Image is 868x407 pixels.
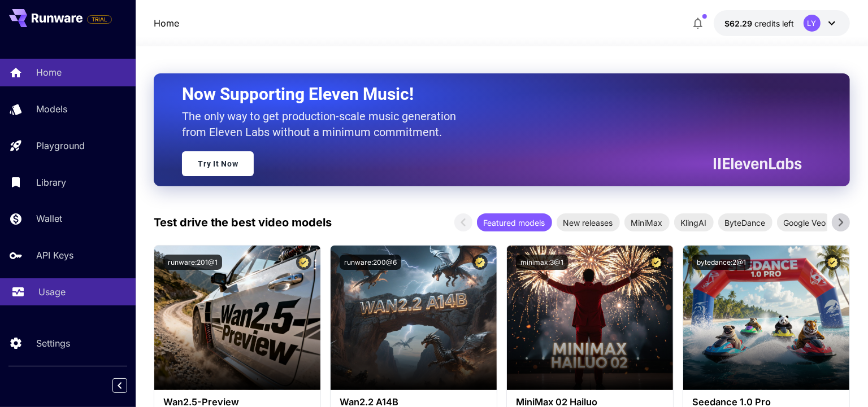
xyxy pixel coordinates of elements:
[340,255,401,270] button: runware:200@6
[36,176,66,189] p: Library
[477,213,552,231] div: Featured models
[725,19,755,28] span: $62.29
[121,375,136,396] div: Collapse sidebar
[296,255,311,270] button: Certified Model – Vetted for best performance and includes a commercial license.
[182,151,254,176] a: Try It Now
[154,16,179,30] a: Home
[557,217,620,229] span: New releases
[649,255,664,270] button: Certified Model – Vetted for best performance and includes a commercial license.
[811,353,868,407] iframe: Chat Widget
[182,108,465,140] p: The only way to get production-scale music generation from Eleven Labs without a minimum commitment.
[154,16,179,30] nav: breadcrumb
[36,248,73,262] p: API Keys
[557,213,620,231] div: New releases
[804,15,821,32] div: LY
[163,255,222,270] button: runware:201@1
[38,285,66,299] p: Usage
[88,15,111,24] span: TRIAL
[154,214,332,231] p: Test drive the best video models
[87,12,112,26] span: Add your payment card to enable full platform functionality.
[477,217,552,229] span: Featured models
[112,378,127,393] button: Collapse sidebar
[825,255,840,270] button: Certified Model – Vetted for best performance and includes a commercial license.
[725,17,795,29] div: $62.29303
[331,246,497,390] img: alt
[624,213,670,231] div: MiniMax
[36,212,62,225] p: Wallet
[674,217,714,229] span: KlingAI
[683,246,849,390] img: alt
[36,139,85,152] p: Playground
[777,213,833,231] div: Google Veo
[755,19,795,28] span: credits left
[777,217,833,229] span: Google Veo
[674,213,714,231] div: KlingAI
[507,246,673,390] img: alt
[624,217,670,229] span: MiniMax
[692,255,750,270] button: bytedance:2@1
[714,10,850,36] button: $62.29303LY
[472,255,488,270] button: Certified Model – Vetted for best performance and includes a commercial license.
[36,65,62,79] p: Home
[36,336,70,350] p: Settings
[718,217,772,229] span: ByteDance
[36,102,67,116] p: Models
[718,213,772,231] div: ByteDance
[182,84,793,105] h2: Now Supporting Eleven Music!
[516,255,568,270] button: minimax:3@1
[154,246,320,390] img: alt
